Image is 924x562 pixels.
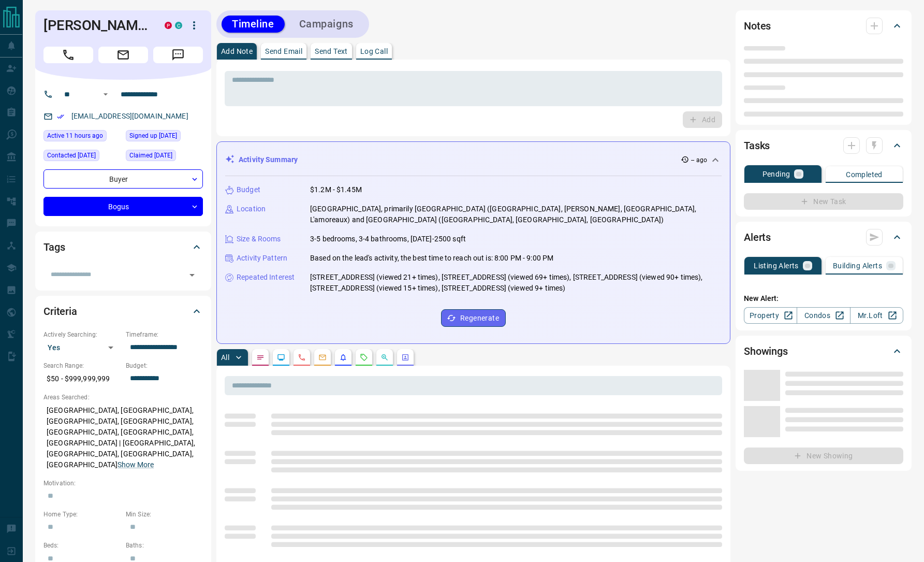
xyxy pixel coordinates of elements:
[43,402,203,473] p: [GEOGRAPHIC_DATA], [GEOGRAPHIC_DATA], [GEOGRAPHIC_DATA], [GEOGRAPHIC_DATA], [GEOGRAPHIC_DATA], [G...
[744,13,903,38] div: Notes
[43,299,203,324] div: Criteria
[339,353,347,362] svg: Listing Alerts
[360,353,368,362] svg: Requests
[126,541,203,550] p: Baths:
[47,150,96,161] span: Contacted [DATE]
[175,22,182,29] div: condos.ca
[43,541,121,550] p: Beds:
[744,339,903,364] div: Showings
[833,262,882,269] p: Building Alerts
[43,361,121,370] p: Search Range:
[43,339,121,356] div: Yes
[99,88,112,100] button: Open
[221,48,253,55] p: Add Note
[237,204,266,214] p: Location
[754,262,799,269] p: Listing Alerts
[265,48,302,55] p: Send Email
[43,130,121,145] div: Mon Oct 13 2025
[318,353,327,362] svg: Emails
[744,133,903,158] div: Tasks
[126,130,203,145] div: Wed Aug 23 2017
[744,229,771,246] h2: Alerts
[744,307,797,324] a: Property
[237,272,295,283] p: Repeated Interest
[43,239,65,255] h2: Tags
[43,330,121,339] p: Actively Searching:
[310,204,722,225] p: [GEOGRAPHIC_DATA], primarily [GEOGRAPHIC_DATA] ([GEOGRAPHIC_DATA], [PERSON_NAME], [GEOGRAPHIC_DAT...
[310,253,553,264] p: Based on the lead's activity, the best time to reach out is: 8:00 PM - 9:00 PM
[43,47,93,63] span: Call
[43,303,77,320] h2: Criteria
[744,343,788,359] h2: Showings
[43,17,149,34] h1: [PERSON_NAME]
[129,131,177,141] span: Signed up [DATE]
[98,47,148,63] span: Email
[762,170,790,178] p: Pending
[43,510,121,519] p: Home Type:
[315,48,348,55] p: Send Text
[221,354,229,361] p: All
[126,510,203,519] p: Min Size:
[43,393,203,402] p: Areas Searched:
[47,131,103,141] span: Active 11 hours ago
[43,197,203,216] div: Bogus
[691,155,707,165] p: -- ago
[43,479,203,488] p: Motivation:
[401,353,409,362] svg: Agent Actions
[289,16,364,33] button: Campaigns
[256,353,265,362] svg: Notes
[239,154,298,165] p: Activity Summary
[43,150,121,164] div: Thu Jul 31 2025
[277,353,285,362] svg: Lead Browsing Activity
[222,16,285,33] button: Timeline
[850,307,903,324] a: Mr.Loft
[846,171,883,178] p: Completed
[380,353,389,362] svg: Opportunities
[129,150,172,161] span: Claimed [DATE]
[165,22,172,29] div: property.ca
[298,353,306,362] svg: Calls
[744,18,771,34] h2: Notes
[797,307,850,324] a: Condos
[744,137,770,154] h2: Tasks
[153,47,203,63] span: Message
[744,293,903,304] p: New Alert:
[126,361,203,370] p: Budget:
[360,48,388,55] p: Log Call
[744,225,903,250] div: Alerts
[126,150,203,164] div: Thu Jul 31 2025
[310,272,722,294] p: [STREET_ADDRESS] (viewed 21+ times), [STREET_ADDRESS] (viewed 69+ times), [STREET_ADDRESS] (viewe...
[185,268,199,282] button: Open
[71,112,188,120] a: [EMAIL_ADDRESS][DOMAIN_NAME]
[310,184,362,195] p: $1.2M - $1.45M
[118,459,154,470] button: Show More
[43,235,203,260] div: Tags
[126,330,203,339] p: Timeframe:
[441,309,506,327] button: Regenerate
[237,184,260,195] p: Budget
[310,234,466,244] p: 3-5 bedrooms, 3-4 bathrooms, [DATE]-2500 sqft
[43,370,121,387] p: $50 - $999,999,999
[57,113,64,120] svg: Email Verified
[43,169,203,189] div: Buyer
[225,150,722,169] div: Activity Summary-- ago
[237,234,281,244] p: Size & Rooms
[237,253,287,264] p: Activity Pattern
